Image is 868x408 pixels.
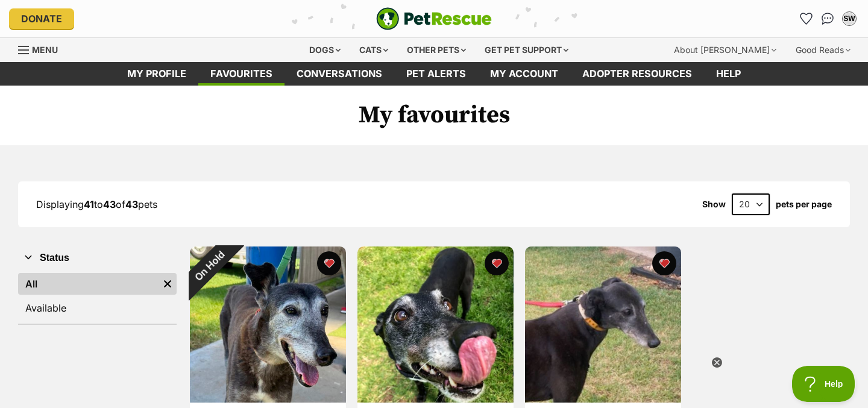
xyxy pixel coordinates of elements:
a: Available [18,297,177,319]
label: pets per page [776,199,832,209]
a: Conversations [818,9,837,28]
img: Ruby Doo [357,246,514,403]
a: PetRescue [376,7,492,30]
span: Show [702,199,726,209]
a: Donate [9,8,74,29]
div: Good Reads [787,38,859,62]
button: favourite [652,251,676,275]
img: logo-e224e6f780fb5917bec1dbf3a21bbac754714ae5b6737aabdf751b685950b380.svg [376,7,492,30]
a: Favourites [796,9,816,28]
button: My account [840,9,859,28]
span: Displaying to of pets [36,198,157,210]
strong: 41 [84,198,94,210]
strong: 43 [125,198,138,210]
img: Hope [190,246,346,403]
img: Miss Ling [525,246,681,403]
div: Status [18,271,177,324]
a: Help [704,62,753,86]
div: Get pet support [476,38,577,62]
a: conversations [285,62,394,86]
a: Remove filter [159,273,177,295]
a: Menu [18,38,66,60]
div: Cats [351,38,397,62]
span: Menu [32,45,58,55]
a: Favourites [198,62,285,86]
div: SW [843,13,855,25]
div: On Hold [175,231,245,301]
button: favourite [485,251,509,275]
div: Other pets [398,38,474,62]
strong: 43 [103,198,116,210]
iframe: Help Scout Beacon - Open [792,366,856,402]
div: Dogs [301,38,349,62]
img: chat-41dd97257d64d25036548639549fe6c8038ab92f7586957e7f3b1b290dea8141.svg [822,13,834,25]
button: favourite [317,251,341,275]
a: Pet alerts [394,62,478,86]
ul: Account quick links [796,9,859,28]
a: Adopter resources [570,62,704,86]
a: My profile [115,62,198,86]
a: My account [478,62,570,86]
button: Status [18,250,177,266]
div: About [PERSON_NAME] [665,38,785,62]
a: All [18,273,159,295]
